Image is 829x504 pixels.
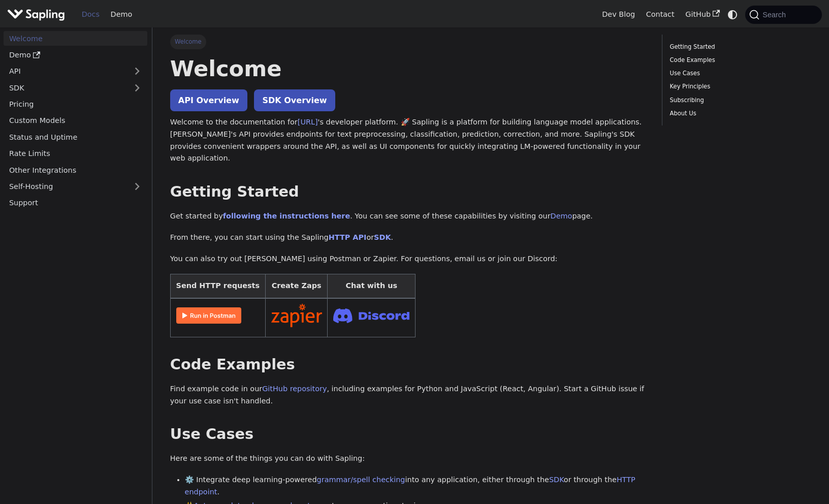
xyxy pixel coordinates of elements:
[127,64,147,79] button: Expand sidebar category 'API'
[185,474,648,498] li: ⚙️ Integrate deep learning-powered into any application, either through the or through the .
[4,64,127,79] a: API
[170,425,648,444] h2: Use Cases
[4,196,147,210] a: Support
[105,7,138,22] a: Demo
[4,113,147,128] a: Custom Models
[670,55,808,65] a: Code Examples
[759,11,792,19] span: Search
[262,385,327,393] a: GitHub repository
[725,7,740,22] button: Switch between dark and light mode (currently system mode)
[328,274,416,298] th: Chat with us
[745,6,821,24] button: Search (Command+K)
[4,80,127,95] a: SDK
[670,109,808,118] a: About Us
[170,453,648,465] p: Here are some of the things you can do with Sapling:
[374,233,391,241] a: SDK
[4,97,147,112] a: Pricing
[76,7,105,22] a: Docs
[641,7,680,22] a: Contact
[185,476,635,496] a: HTTP endpoint
[4,179,147,194] a: Self-Hosting
[271,304,322,327] img: Connect in Zapier
[176,307,241,324] img: Run in Postman
[170,232,648,244] p: From there, you can start using the Sapling or .
[170,35,648,49] nav: Breadcrumbs
[7,7,69,22] a: Sapling.aiSapling.ai
[223,212,350,220] a: following the instructions here
[670,96,808,105] a: Subscribing
[170,356,648,374] h2: Code Examples
[670,69,808,78] a: Use Cases
[265,274,328,298] th: Create Zaps
[170,55,648,82] h1: Welcome
[4,130,147,144] a: Status and Uptime
[670,82,808,91] a: Key Principles
[127,80,147,95] button: Expand sidebar category 'SDK'
[170,253,648,265] p: You can also try out [PERSON_NAME] using Postman or Zapier. For questions, email us or join our D...
[254,89,335,111] a: SDK Overview
[329,233,367,241] a: HTTP API
[170,116,648,165] p: Welcome to the documentation for 's developer platform. 🚀 Sapling is a platform for building lang...
[4,48,147,62] a: Demo
[170,89,247,111] a: API Overview
[549,476,564,484] a: SDK
[333,305,409,326] img: Join Discord
[170,183,648,201] h2: Getting Started
[596,7,640,22] a: Dev Blog
[7,7,65,22] img: Sapling.ai
[317,476,405,484] a: grammar/spell checking
[4,163,147,177] a: Other Integrations
[170,35,206,49] span: Welcome
[170,383,648,407] p: Find example code in our , including examples for Python and JavaScript (React, Angular). Start a...
[298,118,318,126] a: [URL]
[170,274,265,298] th: Send HTTP requests
[680,7,725,22] a: GitHub
[551,212,572,220] a: Demo
[670,42,808,52] a: Getting Started
[4,146,147,161] a: Rate Limits
[170,210,648,223] p: Get started by . You can see some of these capabilities by visiting our page.
[4,31,147,46] a: Welcome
